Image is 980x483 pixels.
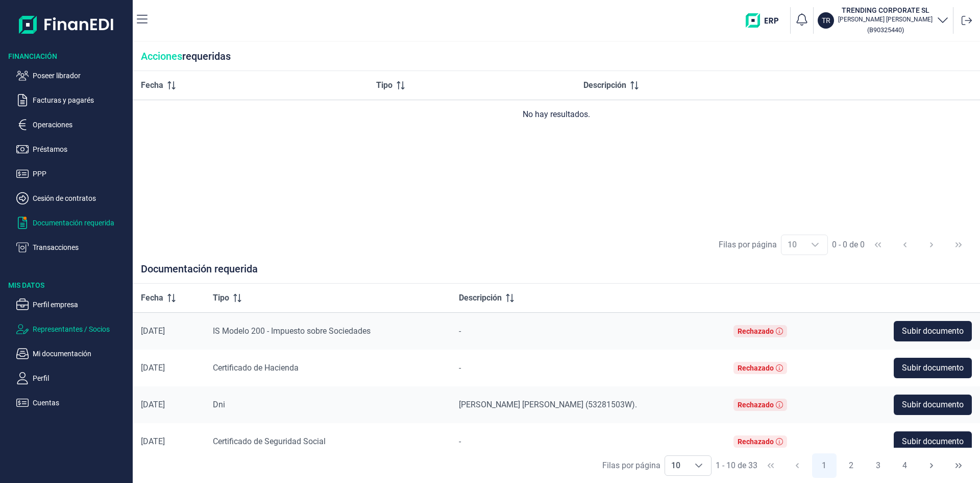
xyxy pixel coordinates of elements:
p: Mi documentación [33,348,129,360]
span: Acciones [141,50,182,62]
button: First Page [866,233,890,257]
div: Filas por página [719,239,777,251]
button: Page 1 [812,453,837,478]
div: Rechazado [738,327,774,335]
small: Copiar cif [867,26,904,34]
button: Subir documento [894,431,972,452]
div: Choose [687,456,711,475]
p: Poseer librador [33,70,129,82]
p: TR [822,15,830,26]
span: IS Modelo 200 - Impuesto sobre Sociedades [213,326,371,336]
p: Facturas y pagarés [33,94,129,106]
button: Cesión de contratos [16,192,129,204]
span: Certificado de Seguridad Social [213,436,326,446]
p: PPP [33,168,129,180]
span: Subir documento [902,362,964,374]
button: Representantes / Socios [16,323,129,335]
p: Préstamos [33,143,129,155]
button: Documentación requerida [16,217,129,229]
button: Page 3 [866,453,890,478]
h3: TRENDING CORPORATE SL [838,5,933,15]
span: [PERSON_NAME] [PERSON_NAME] (53281503W). [459,400,637,409]
span: 10 [665,456,687,475]
button: Perfil empresa [16,298,129,311]
button: Subir documento [894,321,972,341]
span: Fecha [141,79,163,91]
p: Cesión de contratos [33,192,129,204]
div: Rechazado [738,364,774,372]
span: Subir documento [902,435,964,448]
button: Facturas y pagarés [16,94,129,106]
div: No hay resultados. [141,108,972,121]
div: Rechazado [738,401,774,409]
p: Documentación requerida [33,217,129,229]
button: Next Page [919,453,944,478]
button: Perfil [16,372,129,384]
p: Transacciones [33,241,129,254]
button: Next Page [919,233,944,257]
div: Filas por página [602,459,660,472]
button: Page 2 [839,453,863,478]
span: Tipo [213,292,229,304]
button: Transacciones [16,241,129,254]
span: 0 - 0 de 0 [832,241,865,249]
button: Subir documento [894,358,972,378]
p: Perfil empresa [33,298,129,311]
p: Representantes / Socios [33,323,129,335]
img: erp [746,13,786,28]
div: Choose [803,235,827,255]
div: [DATE] [141,326,197,336]
button: Operaciones [16,119,129,131]
span: - [459,436,461,446]
span: Fecha [141,292,163,304]
button: Cuentas [16,397,129,409]
button: First Page [758,453,783,478]
button: PPP [16,168,129,180]
button: Subir documento [894,395,972,415]
p: [PERSON_NAME] [PERSON_NAME] [838,15,933,24]
button: Mi documentación [16,348,129,360]
img: Logo de aplicación [19,8,114,41]
p: Operaciones [33,119,129,131]
div: Rechazado [738,438,774,446]
div: Documentación requerida [133,263,980,284]
span: Dni [213,400,225,409]
button: Last Page [946,453,971,478]
span: 1 - 10 de 33 [716,462,757,470]
div: [DATE] [141,400,197,410]
span: Descripción [583,79,626,91]
div: [DATE] [141,436,197,447]
span: - [459,326,461,336]
button: Previous Page [785,453,810,478]
span: Certificado de Hacienda [213,363,299,373]
div: [DATE] [141,363,197,373]
span: Subir documento [902,325,964,337]
button: TRTRENDING CORPORATE SL[PERSON_NAME] [PERSON_NAME](B90325440) [818,5,949,36]
p: Perfil [33,372,129,384]
div: requeridas [133,42,980,71]
span: - [459,363,461,373]
button: Page 4 [893,453,917,478]
span: Descripción [459,292,502,304]
button: Last Page [946,233,971,257]
button: Préstamos [16,143,129,155]
button: Previous Page [893,233,917,257]
span: Subir documento [902,399,964,411]
p: Cuentas [33,397,129,409]
button: Poseer librador [16,70,129,82]
span: Tipo [376,79,393,91]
